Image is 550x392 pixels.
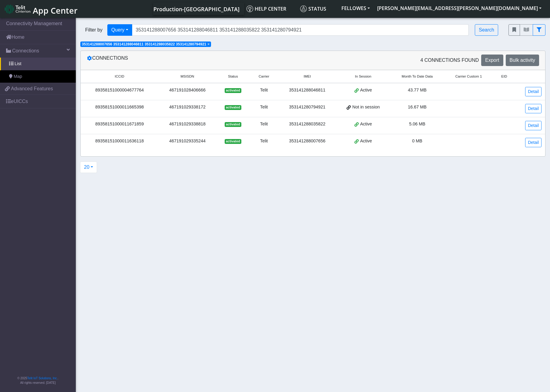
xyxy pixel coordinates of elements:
[420,57,479,64] span: 4 Connections found
[485,58,499,63] span: Export
[84,121,155,128] div: 89358151000011671859
[455,74,482,79] span: Carrier Custom 1
[525,121,542,130] a: Detail
[508,24,545,36] div: fitlers menu
[115,74,124,79] span: ICCID
[207,42,210,46] span: ×
[300,5,307,12] img: status.svg
[14,73,22,80] span: Map
[282,87,333,94] div: 353141288046811
[338,3,374,14] button: FELLOWES
[525,138,542,147] a: Detail
[352,104,380,111] span: Not in session
[253,87,275,94] div: Telit
[80,26,107,34] span: Filter by
[132,24,469,36] input: Search...
[5,2,77,15] a: App Center
[84,87,155,94] div: 89358151000004677764
[84,104,155,111] div: 89358151000011665398
[300,5,326,12] span: Status
[253,104,275,111] div: Telit
[225,122,241,127] span: activated
[225,88,241,93] span: activated
[80,161,97,173] button: 20
[33,5,78,16] span: App Center
[228,74,238,79] span: Status
[12,47,39,55] span: Connections
[153,5,240,13] span: Production-[GEOGRAPHIC_DATA]
[246,5,286,12] span: Help center
[409,121,425,126] span: 5.06 MB
[408,105,427,109] span: 16.67 MB
[506,55,539,66] button: Bulk activity
[11,85,53,92] span: Advanced Features
[360,87,372,94] span: Active
[162,87,213,94] div: 467191028406666
[481,55,503,66] button: Export
[225,105,241,110] span: activated
[82,42,206,46] span: 353141288007656 353141288046811 353141288035822 353141280794921
[253,138,275,145] div: Telit
[84,138,155,145] div: 89358151000011636118
[282,138,333,145] div: 353141288007656
[360,138,372,145] span: Active
[246,5,253,12] img: knowledge.svg
[510,58,535,63] span: Bulk activity
[162,121,213,128] div: 467191029338818
[162,138,213,145] div: 467191029335244
[282,104,333,111] div: 353141280794921
[244,3,298,15] a: Help center
[225,139,241,144] span: activated
[181,74,194,79] span: MSISDN
[153,3,239,15] a: Your current platform instance
[525,104,542,113] a: Detail
[107,24,132,36] button: Query
[475,24,498,36] button: Search
[501,74,507,79] span: EID
[15,61,21,67] span: List
[282,121,333,128] div: 353141288035822
[207,42,210,46] button: Close
[525,87,542,96] a: Detail
[82,55,313,66] div: Connections
[408,88,427,92] span: 43.77 MB
[253,121,275,128] div: Telit
[259,74,269,79] span: Carrier
[355,74,371,79] span: In Session
[304,74,311,79] span: IMEI
[360,121,372,128] span: Active
[298,3,338,15] a: Status
[27,377,58,380] a: Telit IoT Solutions, Inc.
[402,74,433,79] span: Month To Date Data
[412,138,422,143] span: 0 MB
[374,3,545,14] button: [PERSON_NAME][EMAIL_ADDRESS][PERSON_NAME][DOMAIN_NAME]
[5,4,30,14] img: logo-telit-cinterion-gw-new.png
[162,104,213,111] div: 467191029338172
